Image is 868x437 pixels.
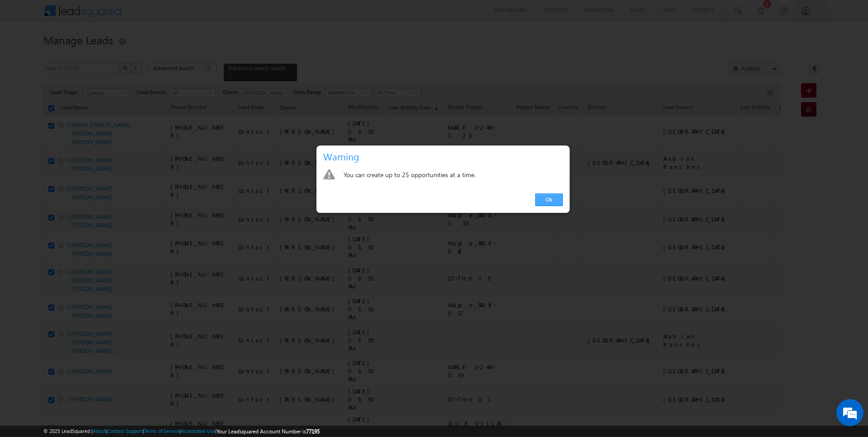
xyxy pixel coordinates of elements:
a: Terms of Service [144,428,179,434]
div: Chat with us now [47,47,152,59]
img: d_60004797649_company_0_60004797649 [15,47,38,59]
em: Start Chat [123,278,164,291]
a: Acceptable Use [181,428,215,434]
h3: Warning [323,149,566,164]
a: About [93,428,106,434]
span: 77195 [306,428,320,435]
textarea: Type your message and hit 'Enter' [12,84,165,271]
div: Minimize live chat window [148,5,170,26]
a: Ok [535,193,563,206]
span: © 2025 LeadSquared | | | | | [43,427,320,436]
a: Contact Support [107,428,143,434]
span: Your Leadsquared Account Number is [217,428,320,435]
div: You can create up to 25 opportunities at a time. [344,169,563,182]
